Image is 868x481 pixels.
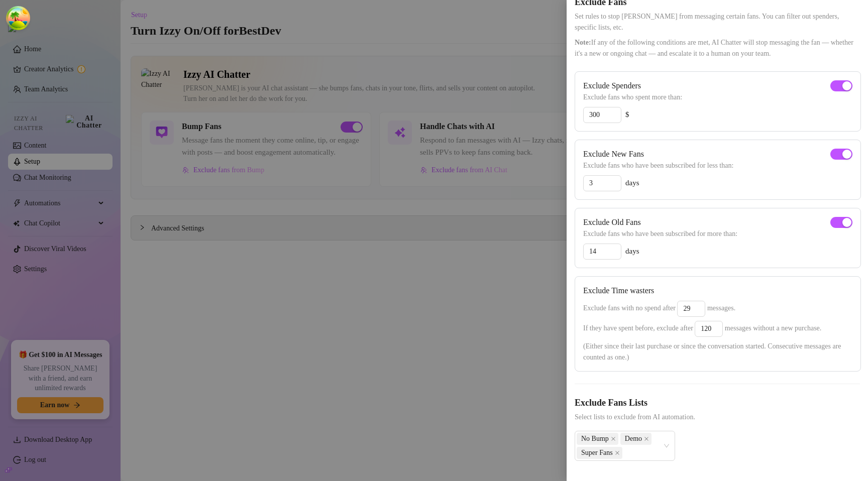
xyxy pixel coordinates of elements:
span: Exclude fans who have been subscribed for more than: [583,228,852,239]
span: Exclude fans who have been subscribed for less than: [583,160,852,171]
h5: Exclude Spenders [583,80,641,92]
span: No Bump [577,433,618,445]
span: Demo [625,433,642,444]
span: Select lists to exclude from AI automation. [575,412,860,423]
span: days [625,177,639,189]
span: Exclude fans who spent more than: [583,92,852,103]
span: close [615,450,620,455]
h5: Exclude Time wasters [583,285,654,297]
span: close [611,436,616,441]
button: Open Tanstack query devtools [8,8,28,28]
span: Demo [620,433,652,445]
span: Exclude fans with no spend after messages. [583,304,735,312]
span: $ [625,109,629,121]
span: days [625,246,639,258]
span: Super Fans [577,447,622,459]
span: Set rules to stop [PERSON_NAME] from messaging certain fans. You can filter out spenders, specifi... [575,11,860,33]
span: No Bump [581,433,609,444]
span: (Either since their last purchase or since the conversation started. Consecutive messages are cou... [583,341,852,363]
h5: Exclude Old Fans [583,216,641,228]
h5: Exclude New Fans [583,148,644,160]
span: Super Fans [581,447,613,458]
span: close [644,436,649,441]
span: If they have spent before, exclude after messages without a new purchase. [583,324,821,332]
span: If any of the following conditions are met, AI Chatter will stop messaging the fan — whether it's... [575,37,860,59]
span: Note: [575,39,591,46]
h5: Exclude Fans Lists [575,396,860,410]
